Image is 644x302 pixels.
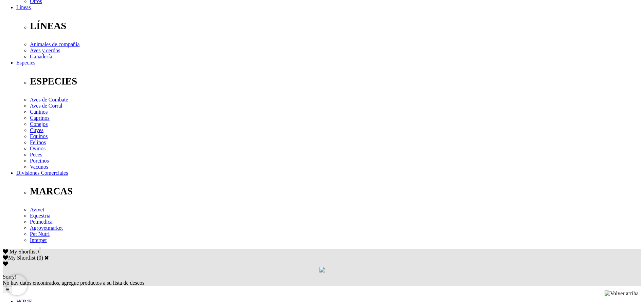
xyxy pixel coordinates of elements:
p: ESPECIES [30,76,641,87]
a: Avivet [30,207,44,212]
div: No hay datos encontrados, agregue productos a su lista de deseos [3,274,641,286]
a: Interpet [30,237,47,243]
a: Ganadería [30,54,52,59]
span: My Shortlist [10,249,37,254]
label: 0 [39,255,41,261]
a: Aves de Combate [30,97,68,102]
a: Aves y cerdos [30,48,60,53]
a: Conejos [30,121,48,127]
a: Porcinos [30,158,49,164]
iframe: Brevo live chat [7,275,27,295]
p: MARCAS [30,186,641,197]
a: Líneas [16,4,31,10]
a: Ovinos [30,146,45,151]
a: Peces [30,152,42,157]
a: Divisiones Comerciales [16,170,68,176]
a: Aves de Corral [30,103,62,109]
a: Equestria [30,213,50,219]
a: Petmedica [30,219,53,225]
a: Cuyes [30,127,43,133]
a: Caninos [30,109,48,115]
p: LÍNEAS [30,20,641,32]
button: ☰ [3,286,12,293]
a: Animales de compañía [30,41,80,47]
span: ( ) [37,255,43,261]
img: Volver arriba [605,290,639,297]
a: Vacunos [30,164,48,170]
a: Cerrar [44,255,49,260]
img: loading.gif [319,267,325,272]
span: Sorry! [3,274,17,280]
span: 0 [38,249,41,254]
a: Felinos [30,139,46,145]
a: Agrovetmarket [30,225,63,231]
a: Pet Nutri [30,231,50,237]
a: Equinos [30,133,48,139]
a: Especies [16,60,35,65]
label: My Shortlist [3,255,35,261]
a: Caprinos [30,115,50,121]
